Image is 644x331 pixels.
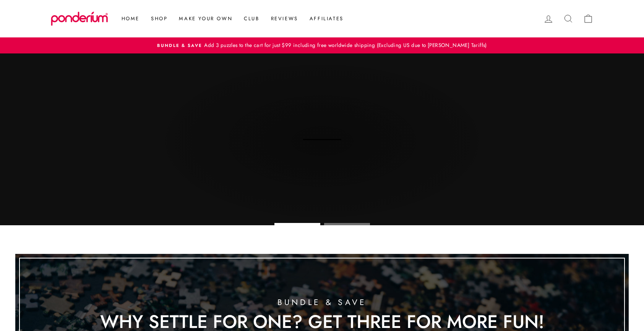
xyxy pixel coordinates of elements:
[145,12,173,26] a: Shop
[51,11,108,26] img: Ponderium
[304,12,349,26] a: Affiliates
[274,223,320,225] li: Page dot 1
[53,41,592,50] a: Bundle & SaveAdd 3 puzzles to the cart for just $99 including free worldwide shipping (Excluding ...
[112,12,349,26] ul: Primary
[202,41,487,49] span: Add 3 puzzles to the cart for just $99 including free worldwide shipping (Excluding US due to [PE...
[238,12,265,26] a: Club
[157,42,202,48] span: Bundle & Save
[173,12,238,26] a: Make Your Own
[324,223,370,225] li: Page dot 2
[265,12,304,26] a: Reviews
[116,12,145,26] a: Home
[100,298,544,307] div: Bundle & Save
